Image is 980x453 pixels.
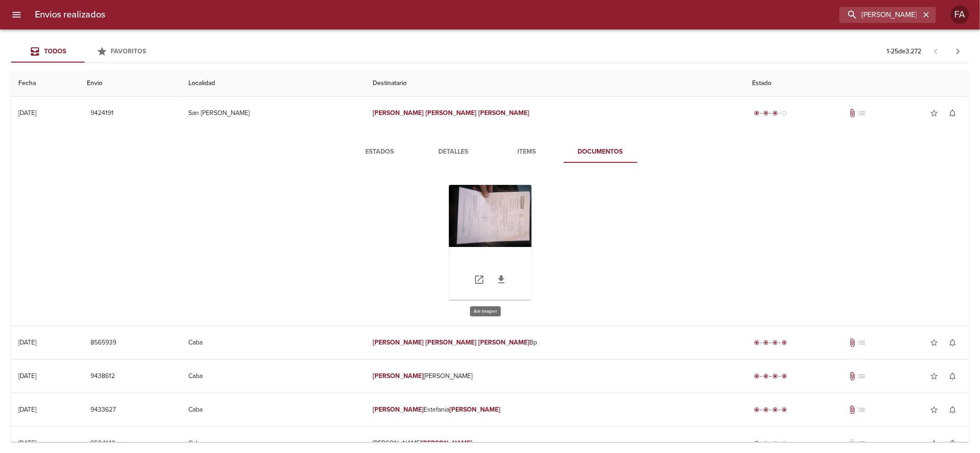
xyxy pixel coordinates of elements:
[887,47,921,56] p: 1 - 25 de 3.272
[425,109,476,117] em: [PERSON_NAME]
[490,269,512,291] a: Descargar
[943,104,962,122] button: Activar notificaciones
[782,340,787,345] span: radio_button_checked
[373,109,424,117] em: [PERSON_NAME]
[925,333,943,352] button: Agregar a favoritos
[754,407,759,413] span: radio_button_checked
[87,368,119,385] button: 9438612
[366,70,745,97] th: Destinatario
[349,146,411,158] span: Estados
[91,108,113,119] span: 9424191
[772,110,778,116] span: radio_button_checked
[6,4,28,26] button: menu
[848,338,857,347] span: Tiene documentos adjuntos
[929,405,939,414] span: star_border
[763,407,769,413] span: radio_button_checked
[772,407,778,413] span: radio_button_checked
[752,372,789,381] div: Entregado
[857,405,866,414] span: No tiene pedido asociado
[929,439,939,448] span: star_border
[754,373,759,379] span: radio_button_checked
[925,401,943,419] button: Agregar a favoritos
[35,7,105,22] h6: Envios realizados
[111,47,147,55] span: Favoritos
[421,439,472,447] em: [PERSON_NAME]
[925,104,943,122] button: Agregar a favoritos
[951,6,969,24] div: FA
[848,439,857,448] span: No tiene documentos adjuntos
[425,338,476,346] em: [PERSON_NAME]
[79,70,181,97] th: Envio
[11,40,158,63] div: Tabs Envios
[848,372,857,381] span: Tiene documentos adjuntos
[422,146,485,158] span: Detalles
[857,372,866,381] span: No tiene pedido asociado
[752,109,789,118] div: En viaje
[948,109,957,118] span: notifications_none
[943,333,962,352] button: Activar notificaciones
[754,110,759,116] span: radio_button_checked
[449,406,500,413] em: [PERSON_NAME]
[373,372,424,380] em: [PERSON_NAME]
[857,338,866,347] span: No tiene pedido asociado
[569,146,632,158] span: Documentos
[943,401,962,419] button: Activar notificaciones
[782,407,787,413] span: radio_button_checked
[763,373,769,379] span: radio_button_checked
[772,340,778,345] span: radio_button_checked
[925,434,943,453] button: Agregar a favoritos
[18,439,36,447] div: [DATE]
[373,406,424,413] em: [PERSON_NAME]
[772,441,778,446] span: radio_button_unchecked
[763,441,769,446] span: radio_button_unchecked
[848,109,857,118] span: Tiene documentos adjuntos
[87,105,117,122] button: 9424191
[943,367,962,385] button: Activar notificaciones
[782,373,787,379] span: radio_button_checked
[181,360,365,393] td: Caba
[18,338,36,346] div: [DATE]
[18,406,36,413] div: [DATE]
[91,337,116,349] span: 8565939
[839,7,920,23] input: buscar
[18,109,36,117] div: [DATE]
[181,326,365,359] td: Caba
[929,372,939,381] span: star_border
[754,441,759,446] span: radio_button_checked
[925,367,943,385] button: Agregar a favoritos
[181,97,365,130] td: San [PERSON_NAME]
[478,109,529,117] em: [PERSON_NAME]
[366,326,745,359] td: Bp
[754,340,759,345] span: radio_button_checked
[752,405,789,414] div: Entregado
[366,360,745,393] td: [PERSON_NAME]
[763,340,769,345] span: radio_button_checked
[181,393,365,426] td: Caba
[752,338,789,347] div: Entregado
[772,373,778,379] span: radio_button_checked
[948,338,957,347] span: notifications_none
[943,434,962,453] button: Activar notificaciones
[752,439,789,448] div: Generado
[948,439,957,448] span: notifications_none
[181,70,365,97] th: Localidad
[478,338,529,346] em: [PERSON_NAME]
[948,372,957,381] span: notifications_none
[91,404,116,416] span: 9433627
[91,438,115,449] span: 9504149
[857,439,866,448] span: No tiene pedido asociado
[929,338,939,347] span: star_border
[948,405,957,414] span: notifications_none
[468,269,490,291] a: Abrir
[87,401,119,419] button: 9433627
[11,70,79,97] th: Fecha
[373,338,424,346] em: [PERSON_NAME]
[857,109,866,118] span: No tiene pedido asociado
[91,371,115,382] span: 9438612
[18,372,36,380] div: [DATE]
[343,141,637,163] div: Tabs detalle de guia
[782,441,787,446] span: radio_button_unchecked
[87,435,119,452] button: 9504149
[782,110,787,116] span: radio_button_unchecked
[44,47,66,55] span: Todos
